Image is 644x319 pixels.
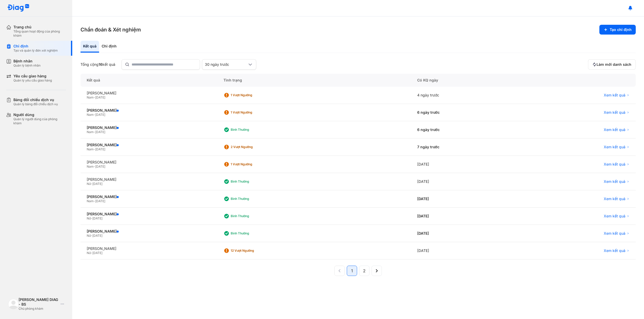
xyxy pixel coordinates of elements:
[231,145,272,149] div: 2 Vượt ngưỡng
[92,216,102,220] span: [DATE]
[411,242,518,259] div: [DATE]
[13,74,52,78] div: Yêu cầu giao hàng
[87,113,94,117] span: Nam
[87,182,91,186] span: Nữ
[13,48,58,53] div: Tạo và quản lý đơn xét nghiệm
[411,156,518,173] div: [DATE]
[13,112,66,117] div: Người dùng
[363,268,366,274] span: 2
[81,74,217,87] div: Kết quả
[411,74,518,87] div: Có KQ ngày
[92,251,102,255] span: [DATE]
[95,147,105,151] span: [DATE]
[87,212,211,216] div: [PERSON_NAME]
[205,62,247,67] div: 30 ngày trước
[87,130,94,134] span: Nam
[87,234,91,238] span: Nữ
[604,248,625,253] span: Xem kết quả
[13,78,52,83] div: Quản lý yêu cầu giao hàng
[94,147,95,151] span: -
[95,130,105,134] span: [DATE]
[604,127,625,132] span: Xem kết quả
[13,44,58,48] div: Chỉ định
[13,97,58,102] div: Bảng đối chiếu dịch vụ
[231,214,272,218] div: Bình thường
[411,121,518,138] div: 6 ngày trước
[13,117,66,125] div: Quản lý người dùng của phòng khám
[87,251,91,255] span: Nữ
[231,231,272,235] div: Bình thường
[91,216,92,220] span: -
[231,162,272,166] div: 1 Vượt ngưỡng
[8,299,19,309] img: logo
[95,95,105,99] span: [DATE]
[411,190,518,208] div: [DATE]
[87,95,94,99] span: Nam
[87,194,211,199] div: [PERSON_NAME]
[351,268,353,274] span: 1
[597,62,631,67] span: Làm mới danh sách
[7,4,29,12] img: logo
[604,162,625,167] span: Xem kết quả
[411,208,518,225] div: [DATE]
[588,59,636,70] button: Làm mới danh sách
[13,102,58,106] div: Quản lý bảng đối chiếu dịch vụ
[411,173,518,190] div: [DATE]
[95,165,105,168] span: [DATE]
[94,130,95,134] span: -
[231,197,272,201] div: Bình thường
[411,104,518,121] div: 6 ngày trước
[217,74,411,87] div: Tình trạng
[13,25,66,29] div: Trang chủ
[87,165,94,168] span: Nam
[91,234,92,238] span: -
[231,110,272,114] div: 1 Vượt ngưỡng
[94,199,95,203] span: -
[91,251,92,255] span: -
[94,95,95,99] span: -
[87,147,94,151] span: Nam
[604,214,625,218] span: Xem kết quả
[604,110,625,115] span: Xem kết quả
[87,216,91,220] span: Nữ
[604,231,625,236] span: Xem kết quả
[231,128,272,132] div: Bình thường
[87,177,211,182] div: [PERSON_NAME]
[87,125,211,130] div: [PERSON_NAME]
[19,297,59,307] div: [PERSON_NAME] DIAG - BS
[604,197,625,201] span: Xem kết quả
[13,29,66,38] div: Tổng quan hoạt động của phòng khám
[95,199,105,203] span: [DATE]
[411,138,518,156] div: 7 ngày trước
[19,307,59,311] div: Chủ phòng khám
[95,113,105,117] span: [DATE]
[604,93,625,97] span: Xem kết quả
[599,25,636,35] button: Tạo chỉ định
[87,229,211,234] div: [PERSON_NAME]
[87,160,211,165] div: [PERSON_NAME]
[231,93,272,97] div: 1 Vượt ngưỡng
[13,59,41,63] div: Bệnh nhân
[99,41,119,53] div: Chỉ định
[604,145,625,149] span: Xem kết quả
[604,179,625,184] span: Xem kết quả
[87,246,211,251] div: [PERSON_NAME]
[231,249,272,253] div: 12 Vượt ngưỡng
[347,266,357,276] button: 1
[411,87,518,104] div: 4 ngày trước
[13,63,41,68] div: Quản lý bệnh nhân
[94,113,95,117] span: -
[92,182,102,186] span: [DATE]
[87,91,211,95] div: [PERSON_NAME]
[81,26,141,33] h3: Chẩn đoán & Xét nghiệm
[92,234,102,238] span: [DATE]
[411,225,518,242] div: [DATE]
[87,143,211,147] div: [PERSON_NAME]
[91,182,92,186] span: -
[99,62,102,67] span: 16
[94,165,95,168] span: -
[359,266,369,276] button: 2
[87,108,211,113] div: [PERSON_NAME]
[87,199,94,203] span: Nam
[81,41,99,53] div: Kết quả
